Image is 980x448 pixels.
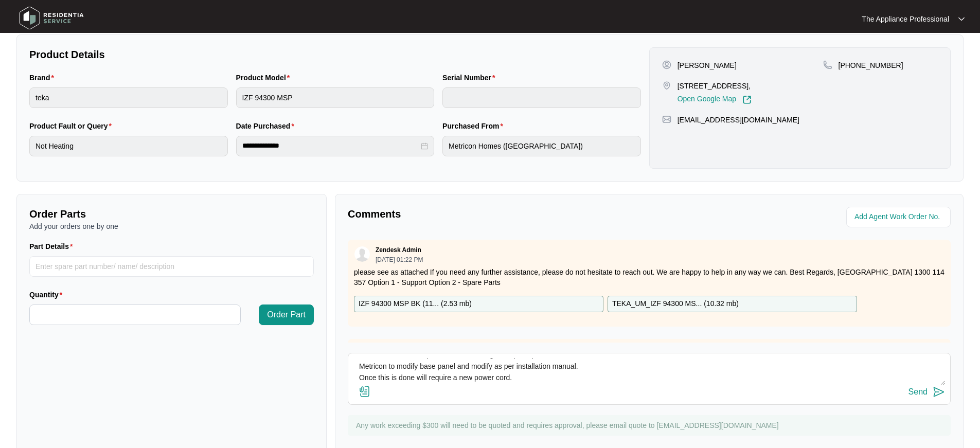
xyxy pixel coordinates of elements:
p: [DATE] 01:22 PM [376,257,423,263]
input: Brand [29,87,228,108]
img: send-icon.svg [933,386,945,398]
label: Quantity [29,290,66,300]
label: Part Details [29,241,77,252]
p: TEKA_UM_IZF 94300 MS... ( 10.32 mb ) [612,298,739,310]
img: user.svg [354,246,370,262]
label: Product Fault or Query [29,121,116,131]
p: [PERSON_NAME] [678,60,737,70]
p: Comments [348,207,642,221]
label: Date Purchased [236,121,298,131]
label: Purchased From [442,121,507,131]
input: Date Purchased [242,140,419,151]
span: Order Part [267,309,306,321]
img: map-pin [662,115,671,124]
textarea: Inspected the Oven, IO90XL10T Ser NA no Label??? Customer advised unit cuts out during cooking. R... [353,359,945,385]
p: [EMAIL_ADDRESS][DOMAIN_NAME] [678,115,799,125]
img: Link-External [742,95,752,104]
input: Part Details [29,256,314,277]
input: Add Agent Work Order No. [854,211,945,223]
label: Product Model [236,73,294,83]
input: Product Model [236,87,435,108]
input: Purchased From [442,136,641,156]
p: The Appliance Professional [862,14,949,24]
p: [STREET_ADDRESS], [678,81,752,91]
img: map-pin [662,81,671,90]
button: Send [908,385,945,399]
a: Open Google Map [678,95,752,104]
input: Quantity [30,305,240,325]
label: Brand [29,73,58,83]
p: Product Details [29,47,641,62]
p: Any work exceeding $300 will need to be quoted and requires approval, please email quote to [EMAI... [356,420,946,431]
p: Order Parts [29,207,314,221]
input: Serial Number [442,87,641,108]
img: residentia service logo [15,3,87,33]
button: Order Part [259,304,314,325]
p: IZF 94300 MSP BK (11... ( 2.53 mb ) [359,298,472,310]
p: Add your orders one by one [29,221,314,231]
div: Send [908,387,928,397]
img: user-pin [662,60,671,69]
input: Product Fault or Query [29,136,228,156]
p: please see as attached If you need any further assistance, please do not hesitate to reach out. W... [354,267,945,288]
p: [PHONE_NUMBER] [839,60,903,70]
img: dropdown arrow [958,16,965,22]
p: Zendesk Admin [376,246,421,254]
img: map-pin [823,60,832,69]
img: file-attachment-doc.svg [359,385,371,398]
label: Serial Number [442,73,499,83]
